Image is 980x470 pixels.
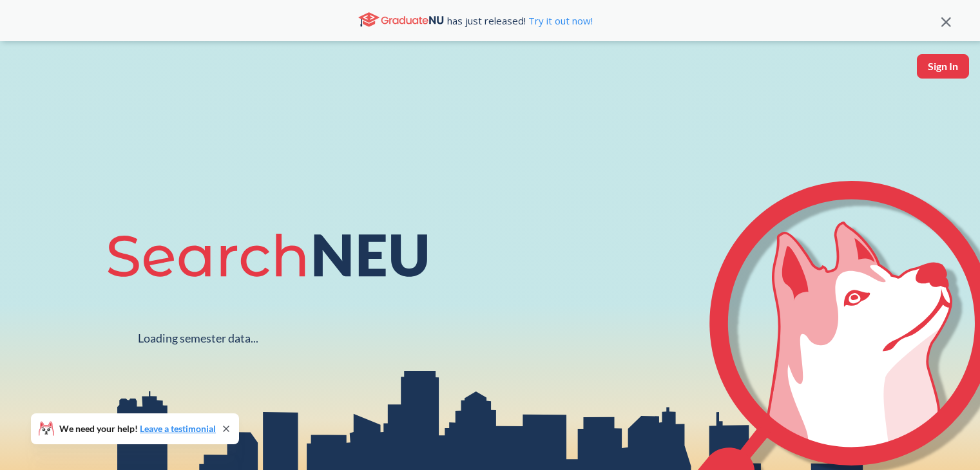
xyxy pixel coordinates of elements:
button: Sign In [917,54,969,79]
a: sandbox logo [13,54,43,97]
img: sandbox logo [13,54,43,93]
a: Leave a testimonial [140,423,216,434]
div: Loading semester data... [138,331,258,346]
span: We need your help! [59,424,216,433]
a: Try it out now! [526,14,593,27]
span: has just released! [447,14,593,28]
